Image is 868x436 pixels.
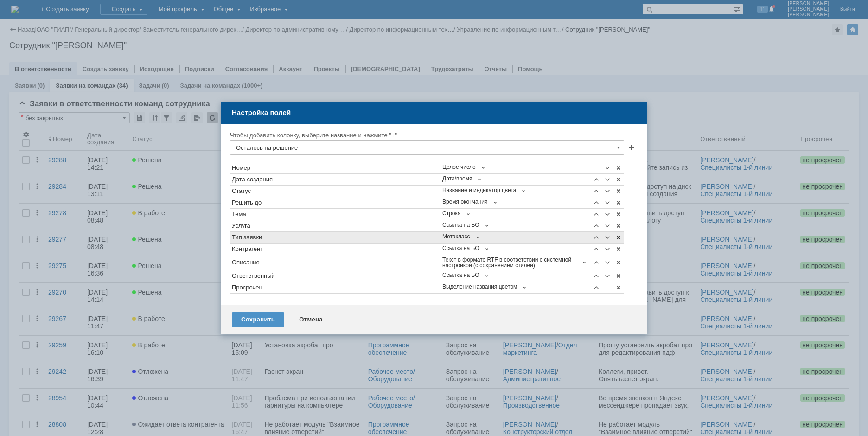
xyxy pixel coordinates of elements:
[232,211,439,218] div: Тема
[615,272,622,280] span: Удалить
[442,164,479,172] span: Целое число
[232,108,638,118] div: Настройка полей
[615,187,622,195] span: Удалить
[593,272,600,280] span: Переместить вверх
[232,176,439,183] div: Дата создания
[230,131,624,140] div: Чтобы добавить колонку, выберите название и нажмите "+"
[232,259,439,266] div: Описание
[442,284,521,291] span: Выделение названия цветом
[593,187,600,195] span: Переместить вверх
[604,222,611,230] span: Переместить вниз
[615,164,622,172] span: Удалить
[593,259,600,266] span: Переместить вверх
[604,245,611,253] span: Переместить вниз
[442,211,465,218] span: Строка
[232,165,439,171] div: Номер
[604,259,611,266] span: Переместить вниз
[593,245,600,253] span: Переместить вверх
[615,222,622,230] span: Удалить
[593,234,600,241] span: Переместить вверх
[593,284,600,291] span: Переместить вверх
[604,176,611,183] span: Переместить вниз
[615,245,622,253] span: Удалить
[442,187,520,195] span: Название и индикатор цвета
[442,272,483,280] span: Ссылка на БО
[628,145,635,152] span: Добавить
[232,223,439,229] div: Услуга
[232,284,439,291] div: Просрочен
[615,176,622,183] span: Удалить
[593,211,600,218] span: Переместить вверх
[442,257,581,268] span: Текст в формате RTF в соответствии с системной настройкой (с сохранением стилей)
[442,222,483,230] span: Ссылка на БО
[604,187,611,195] span: Переместить вниз
[604,211,611,218] span: Переместить вниз
[615,199,622,206] span: Удалить
[232,199,439,206] div: Решить до
[615,211,622,218] span: Удалить
[442,245,483,253] span: Ссылка на БО
[442,176,476,183] span: Дата/время
[615,234,622,241] span: Удалить
[232,188,439,194] div: Статус
[593,176,600,183] span: Переместить вверх
[593,199,600,206] span: Переместить вверх
[615,259,622,266] span: Удалить
[604,164,611,172] span: Переместить вниз
[442,234,474,241] span: Метакласс
[232,273,439,279] div: Ответственный
[442,199,491,206] span: Время окончания
[615,284,622,291] span: Удалить
[604,272,611,280] span: Переместить вниз
[604,199,611,206] span: Переместить вниз
[593,222,600,230] span: Переместить вверх
[604,234,611,241] span: Переместить вниз
[232,246,439,252] div: Контрагент
[232,234,439,241] div: Тип заявки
